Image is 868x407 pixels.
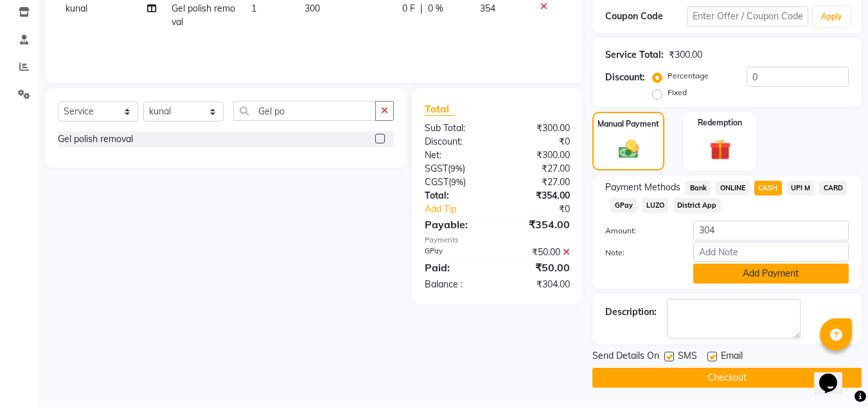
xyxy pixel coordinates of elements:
span: 300 [305,3,320,14]
div: Discount: [415,135,497,149]
div: Description: [605,305,657,319]
button: Apply [813,7,850,26]
span: LUZO [642,198,668,213]
input: Add Note [693,242,849,262]
div: Coupon Code [605,10,686,23]
div: GPay [415,246,497,259]
span: SMS [678,349,697,365]
span: CGST [425,176,448,188]
span: District App [673,198,721,213]
div: Gel polish removal [58,132,133,146]
div: ₹27.00 [497,162,580,176]
div: ₹300.00 [669,48,702,62]
span: 354 [480,3,495,14]
div: Discount: [605,71,645,84]
div: Payments [425,235,570,246]
input: Amount [693,221,849,240]
div: ₹300.00 [497,149,580,162]
button: Add Payment [693,264,849,284]
span: 0 % [428,2,443,15]
label: Manual Payment [598,118,659,130]
div: ₹50.00 [497,246,580,259]
span: UPI M [787,181,815,195]
span: Email [721,349,743,365]
div: ₹304.00 [497,278,580,291]
span: CASH [754,181,782,195]
div: ₹0 [511,203,580,216]
span: GPay [610,198,637,213]
span: Total [425,102,454,116]
span: | [420,2,423,15]
span: CARD [819,181,847,195]
label: Percentage [668,70,709,82]
div: Balance : [415,278,497,291]
div: Paid: [415,260,497,275]
span: ONLINE [716,181,749,195]
div: ₹354.00 [497,189,580,203]
div: ( ) [415,176,497,189]
div: ₹300.00 [497,122,580,135]
img: _gift.svg [703,136,738,163]
input: Enter Offer / Coupon Code [687,6,808,26]
span: Gel polish removal [172,3,235,28]
img: _cash.svg [612,138,645,161]
div: Service Total: [605,48,664,62]
span: 9% [450,163,463,174]
div: Payable: [415,217,497,232]
span: 9% [451,177,463,187]
div: Sub Total: [415,122,497,135]
button: Checkout [592,368,862,388]
label: Redemption [698,117,742,129]
label: Note: [596,247,683,258]
span: 1 [251,3,256,14]
label: Fixed [668,87,687,98]
div: Net: [415,149,497,162]
div: ₹27.00 [497,176,580,189]
iframe: chat widget [814,356,855,394]
span: Bank [686,181,711,195]
span: 0 F [402,2,415,15]
span: Payment Methods [605,181,680,194]
span: Send Details On [592,349,659,365]
div: ₹0 [497,135,580,149]
div: ₹50.00 [497,260,580,275]
input: Search or Scan [233,101,376,121]
div: ₹354.00 [497,217,580,232]
div: ( ) [415,162,497,176]
div: Total: [415,189,497,203]
span: SGST [425,163,448,174]
label: Amount: [596,225,683,237]
a: Add Tip [415,203,511,216]
span: kunal [66,3,87,14]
